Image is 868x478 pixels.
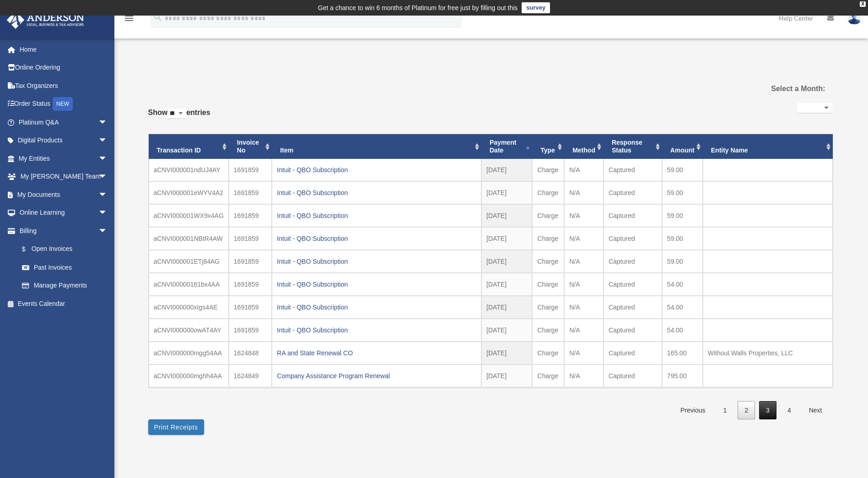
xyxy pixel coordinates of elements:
td: N/A [564,204,604,227]
td: Charge [532,181,564,204]
a: Online Ordering [6,59,121,77]
div: Company Assistance Program Renewal [277,369,476,382]
a: 1 [717,401,734,420]
td: aCNVI000001ETj84AG [149,250,229,273]
div: close [860,1,866,7]
td: aCNVI000000xIgs4AE [149,296,229,319]
button: Print Receipts [148,419,204,435]
a: menu [124,16,135,24]
td: 59.00 [662,250,703,273]
a: Previous [674,401,712,420]
div: Get a chance to win 6 months of Platinum for free just by filling out this [318,2,518,13]
td: [DATE] [481,181,532,204]
td: Charge [532,159,564,181]
div: Intuit - QBO Subscription [277,232,476,245]
a: Home [6,40,121,59]
a: Order StatusNEW [6,95,121,114]
div: Intuit - QBO Subscription [277,163,476,176]
div: Intuit - QBO Subscription [277,255,476,268]
td: 1691859 [229,204,272,227]
td: Captured [604,159,662,181]
span: arrow_drop_down [98,113,117,132]
i: menu [124,13,135,24]
td: Captured [604,204,662,227]
span: arrow_drop_down [98,168,117,186]
td: Captured [604,227,662,250]
th: Payment Date: activate to sort column ascending [481,134,532,159]
a: Digital Productsarrow_drop_down [6,131,121,150]
a: Platinum Q&Aarrow_drop_down [6,113,121,131]
td: aCNVI000000owAT4AY [149,319,229,342]
span: arrow_drop_down [98,149,117,168]
th: Amount: activate to sort column ascending [662,134,703,159]
a: survey [522,2,550,13]
td: [DATE] [481,227,532,250]
td: N/A [564,273,604,296]
td: Charge [532,227,564,250]
td: [DATE] [481,364,532,387]
a: My [PERSON_NAME] Teamarrow_drop_down [6,168,121,186]
span: arrow_drop_down [98,222,117,240]
td: Captured [604,296,662,319]
td: [DATE] [481,159,532,181]
td: 1691859 [229,227,272,250]
select: Showentries [167,109,186,119]
td: 1691859 [229,273,272,296]
a: $Open Invoices [13,240,121,259]
img: Anderson Advisors Platinum Portal [4,11,87,29]
span: arrow_drop_down [98,131,117,150]
td: N/A [564,227,604,250]
td: 165.00 [662,342,703,364]
div: NEW [53,97,73,111]
td: N/A [564,296,604,319]
div: Intuit - QBO Subscription [277,324,476,337]
a: Events Calendar [6,294,121,313]
td: N/A [564,159,604,181]
td: 1691859 [229,296,272,319]
td: Captured [604,273,662,296]
td: Captured [604,319,662,342]
div: Intuit - QBO Subscription [277,278,476,291]
a: Manage Payments [13,277,121,295]
td: Captured [604,181,662,204]
td: 59.00 [662,181,703,204]
a: Tax Organizers [6,76,121,95]
td: Captured [604,342,662,364]
a: 4 [781,401,798,420]
td: N/A [564,342,604,364]
td: N/A [564,319,604,342]
th: Entity Name: activate to sort column ascending [703,134,833,159]
td: 1691859 [229,181,272,204]
td: aCNVI000001eWYV4A2 [149,181,229,204]
td: Charge [532,273,564,296]
span: $ [27,244,32,255]
div: Intuit - QBO Subscription [277,301,476,314]
td: Charge [532,342,564,364]
a: Billingarrow_drop_down [6,222,121,240]
td: [DATE] [481,296,532,319]
a: 2 [738,401,755,420]
td: Charge [532,296,564,319]
td: [DATE] [481,319,532,342]
td: Charge [532,319,564,342]
td: 59.00 [662,227,703,250]
td: aCNVI00000161bx4AA [149,273,229,296]
a: 3 [759,401,776,420]
td: N/A [564,181,604,204]
a: My Documentsarrow_drop_down [6,185,121,204]
td: aCNVI000000mgg54AA [149,342,229,364]
td: 54.00 [662,319,703,342]
td: 1691859 [229,250,272,273]
td: 59.00 [662,159,703,181]
td: aCNVI000001NBtR4AW [149,227,229,250]
span: arrow_drop_down [98,185,117,204]
div: Intuit - QBO Subscription [277,209,476,222]
img: User Pic [847,11,861,25]
td: Without Walls Properties, LLC [703,342,833,364]
td: N/A [564,364,604,387]
label: Select a Month: [725,82,825,95]
i: search [153,12,163,22]
th: Response Status: activate to sort column ascending [604,134,662,159]
td: 1624848 [229,342,272,364]
td: Charge [532,204,564,227]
